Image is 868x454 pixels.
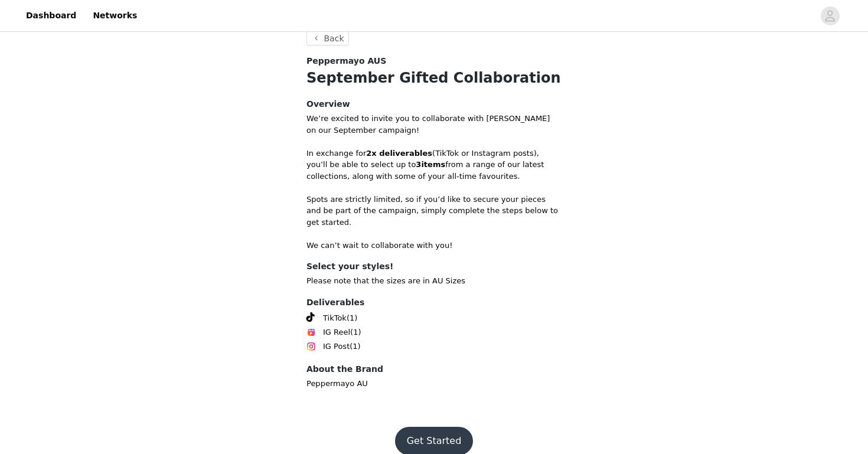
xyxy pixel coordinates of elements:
[306,194,562,228] p: Spots are strictly limited, so if you’d like to secure your pieces and be part of the campaign, s...
[421,160,445,169] strong: items
[306,240,562,252] p: We can’t wait to collaborate with you!
[306,31,349,45] button: Back
[306,378,562,390] p: Peppermayo AU
[306,98,562,110] h4: Overview
[323,341,350,352] span: IG Post
[19,2,83,29] a: Dashboard
[323,326,350,338] span: IG Reel
[306,275,562,287] p: Please note that the sizes are in AU Sizes
[306,148,562,182] p: In exchange for (TikTok or Instagram posts), you’ll be able to select up to from a range of our l...
[306,67,562,89] h1: September Gifted Collaboration
[416,160,421,169] strong: 3
[350,326,361,338] span: (1)
[824,6,836,25] div: avatar
[86,2,144,29] a: Networks
[306,113,562,136] p: We’re excited to invite you to collaborate with [PERSON_NAME] on our September campaign!
[347,312,357,324] span: (1)
[306,342,316,351] img: Instagram Icon
[306,328,316,337] img: Instagram Reels Icon
[350,341,360,352] span: (1)
[306,55,386,67] span: Peppermayo AUS
[306,260,562,273] h4: Select your styles!
[323,312,347,324] span: TikTok
[306,363,562,375] h4: About the Brand
[366,149,432,158] strong: 2x deliverables
[306,296,562,309] h4: Deliverables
